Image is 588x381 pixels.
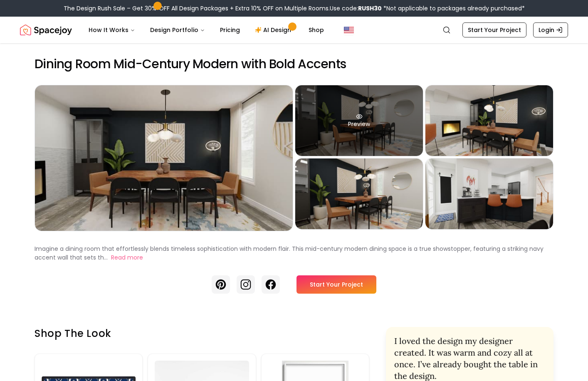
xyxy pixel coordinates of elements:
div: The Design Rush Sale – Get 30% OFF All Design Packages + Extra 10% OFF on Multiple Rooms. [64,4,525,12]
span: Use code: [330,4,382,12]
p: Imagine a dining room that effortlessly blends timeless sophistication with modern flair. This mi... [35,245,544,262]
nav: Global [20,17,568,43]
a: AI Design [248,22,300,38]
button: Design Portfolio [143,22,212,38]
nav: Main [82,22,331,38]
button: How It Works [82,22,142,38]
a: Login [533,22,568,37]
a: Start Your Project [296,275,376,294]
button: Read more [111,253,143,262]
div: Preview [295,85,423,156]
b: RUSH30 [358,4,382,12]
span: *Not applicable to packages already purchased* [382,4,525,12]
h3: Shop the look [35,327,369,340]
h2: Dining Room Mid-Century Modern with Bold Accents [35,57,553,72]
a: Start Your Project [462,22,526,37]
a: Pricing [213,22,247,38]
img: Spacejoy Logo [20,22,72,38]
a: Shop [302,22,331,38]
img: United States [344,25,354,35]
a: Spacejoy [20,22,72,38]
